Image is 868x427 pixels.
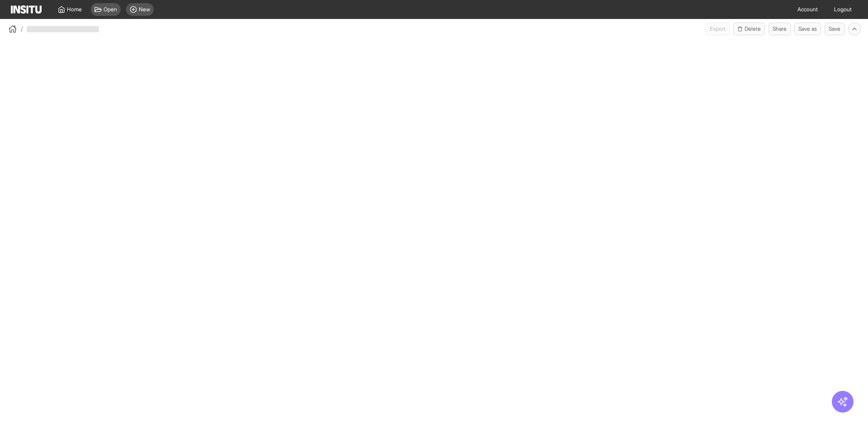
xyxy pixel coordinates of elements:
button: Share [769,23,791,35]
span: / [21,24,23,33]
button: Save [825,23,844,35]
button: Delete [733,23,765,35]
button: Save as [794,23,821,35]
img: Logo [11,5,42,14]
span: Open [104,6,117,13]
span: New [139,6,150,13]
button: Export [706,23,730,35]
button: / [7,23,23,34]
span: Can currently only export from Insights reports. [706,23,730,35]
span: Home [67,6,82,13]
